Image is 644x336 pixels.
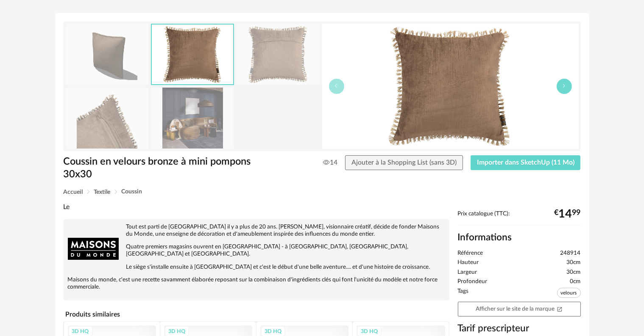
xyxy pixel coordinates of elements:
img: coussin-en-velours-bronze-a-mini-pompons-30x30-1000-0-3-248914_3.jpg [66,88,148,148]
p: Le siège s'installe ensuite à [GEOGRAPHIC_DATA] et c'est le début d'une belle aventure.... et d'u... [68,264,445,271]
img: coussin-en-velours-bronze-a-mini-pompons-30x30-1000-0-3-248914_1.jpg [152,25,233,84]
span: Profondeur [458,278,488,286]
span: Largeur [458,269,477,276]
div: Le [64,203,449,212]
span: Ajouter à la Shopping List (sans 3D) [351,159,457,166]
div: Breadcrumb [64,189,581,195]
div: € 99 [555,211,581,218]
a: Afficher sur le site de la marqueOpen In New icon [458,302,581,317]
span: 248914 [560,250,581,257]
span: 14 [323,158,337,167]
img: brand logo [68,223,119,274]
span: Référence [458,250,483,257]
p: Maisons du monde, c'est une recette savamment élaborée reposant sur la combinaison d'ingrédients ... [68,276,445,291]
span: Coussin [122,189,142,195]
h2: Informations [458,231,581,244]
button: Importer dans SketchUp (11 Mo) [471,155,581,171]
span: velours [557,288,581,298]
div: Prix catalogue (TTC): [458,210,581,226]
span: 14 [559,211,572,218]
span: Open In New icon [557,306,563,311]
span: 30cm [567,259,581,267]
span: Importer dans SketchUp (11 Mo) [477,159,574,166]
h4: Produits similaires [64,308,449,321]
p: Quatre premiers magasins ouvrent en [GEOGRAPHIC_DATA] - à [GEOGRAPHIC_DATA], [GEOGRAPHIC_DATA], [... [68,243,445,258]
span: Accueil [64,189,83,195]
button: Ajouter à la Shopping List (sans 3D) [345,155,463,171]
span: 0cm [570,278,581,286]
span: 30cm [567,269,581,276]
img: thumbnail.png [66,24,148,85]
span: Textile [94,189,111,195]
h1: Coussin en velours bronze à mini pompons 30x30 [64,155,274,181]
img: coussin-en-velours-bronze-a-mini-pompons-30x30-1000-0-3-248914_4.jpg [151,88,234,148]
span: Tags [458,288,469,300]
img: coussin-en-velours-bronze-a-mini-pompons-30x30-1000-0-3-248914_1.jpg [322,24,579,149]
img: coussin-en-velours-bronze-a-mini-pompons-30x30-1000-0-3-248914_2.jpg [237,24,319,85]
p: Tout est parti de [GEOGRAPHIC_DATA] il y a plus de 20 ans. [PERSON_NAME], visionnaire créatif, dé... [68,223,445,238]
span: Hauteur [458,259,479,267]
h3: Tarif prescripteur [458,322,581,335]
